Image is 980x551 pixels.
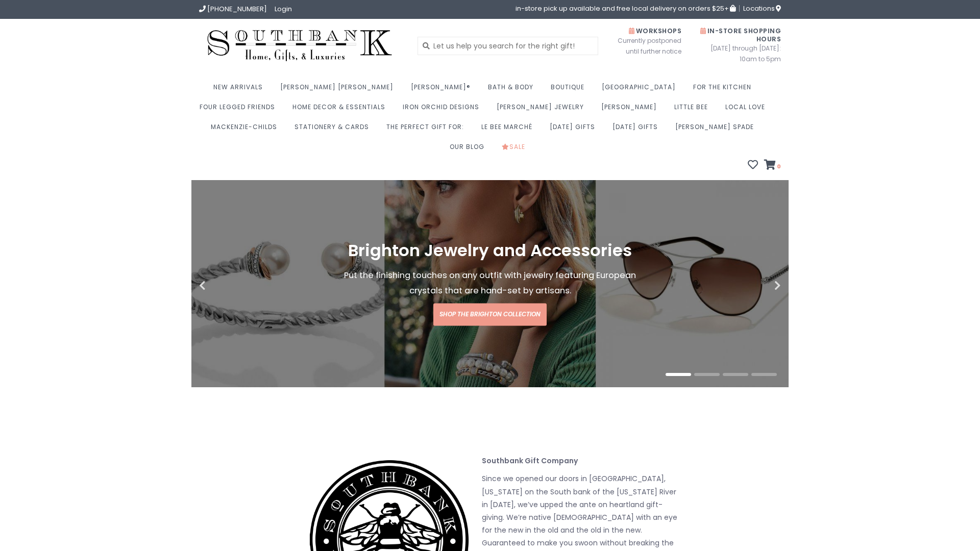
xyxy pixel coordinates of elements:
a: [PERSON_NAME] Jewelry [497,100,589,120]
a: Login [275,4,292,14]
a: Little Bee [674,100,713,120]
button: 2 of 4 [694,373,720,376]
a: Bath & Body [488,80,538,100]
a: [PERSON_NAME]® [411,80,476,100]
span: [PHONE_NUMBER] [207,4,267,14]
button: 4 of 4 [751,373,777,376]
img: Southbank Gift Company -- Home, Gifts, and Luxuries [199,27,400,65]
a: Boutique [551,80,590,100]
button: Next [730,281,781,291]
a: For the Kitchen [693,80,756,100]
span: Locations [743,4,781,13]
a: The perfect gift for: [386,120,469,140]
span: Currently postponed until further notice [605,35,681,57]
a: Le Bee Marché [481,120,537,140]
a: Sale [502,140,530,160]
button: Previous [199,281,250,291]
a: MacKenzie-Childs [211,120,282,140]
a: Four Legged Friends [200,100,280,120]
a: Local Love [725,100,770,120]
a: [PERSON_NAME] [PERSON_NAME] [280,80,399,100]
a: [DATE] Gifts [612,120,663,140]
a: Shop the Brighton Collection [433,304,547,326]
h1: Brighton Jewelry and Accessories [333,242,647,260]
a: Stationery & Cards [295,120,374,140]
a: [GEOGRAPHIC_DATA] [602,80,681,100]
span: in-store pick up available and free local delivery on orders $25+ [516,5,736,12]
span: In-Store Shopping Hours [700,27,781,43]
a: Our Blog [450,140,489,160]
a: [DATE] Gifts [550,120,600,140]
a: Iron Orchid Designs [403,100,484,120]
input: Let us help you search for the right gift! [418,37,599,55]
button: 1 of 4 [666,373,691,376]
a: [PERSON_NAME] [601,100,662,120]
a: 0 [764,161,781,171]
strong: Southbank Gift Company [482,456,578,466]
button: 3 of 4 [723,373,748,376]
span: Put the finishing touches on any outfit with jewelry featuring European crystals that are hand-se... [344,270,636,297]
a: Home Decor & Essentials [292,100,390,120]
span: 0 [776,162,781,170]
a: Locations [739,5,781,12]
a: [PHONE_NUMBER] [199,4,267,14]
a: [PERSON_NAME] Spade [675,120,759,140]
a: New Arrivals [213,80,268,100]
span: Workshops [629,27,681,35]
span: [DATE] through [DATE]: 10am to 5pm [697,43,781,64]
